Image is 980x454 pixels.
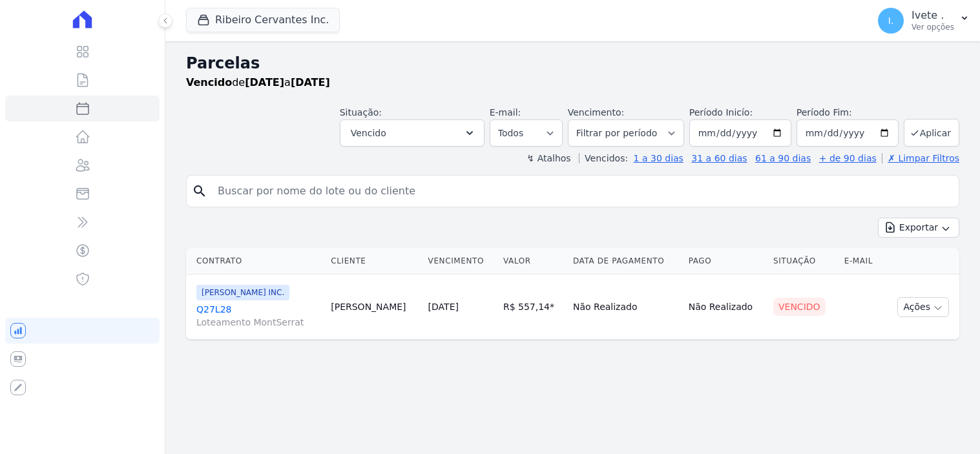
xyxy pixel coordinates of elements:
label: ↯ Atalhos [526,153,570,163]
div: Vencido [773,298,826,316]
button: Aplicar [904,119,959,147]
th: E-mail [839,248,884,274]
td: Não Realizado [568,274,683,340]
td: Não Realizado [683,274,768,340]
button: Ribeiro Cervantes Inc. [186,8,340,32]
strong: Vencido [186,76,232,88]
td: [PERSON_NAME] [326,274,422,340]
label: Período Fim: [797,106,899,119]
p: Ver opções [912,22,954,32]
span: I. [888,16,894,25]
a: Q27L28Loteamento MontSerrat [196,303,320,329]
label: Vencimento: [568,107,624,118]
label: Vencidos: [579,153,628,163]
th: Cliente [326,248,422,274]
button: Vencido [340,119,485,147]
a: 1 a 30 dias [634,153,683,163]
label: Situação: [340,107,382,118]
span: Vencido [351,125,386,141]
span: Loteamento MontSerrat [196,316,320,329]
th: Contrato [186,248,326,274]
a: 31 a 60 dias [691,153,747,163]
td: R$ 557,14 [498,274,568,340]
a: 61 a 90 dias [755,153,811,163]
strong: [DATE] [291,76,330,88]
th: Data de Pagamento [568,248,683,274]
button: I. Ivete . Ver opções [868,3,980,39]
button: Exportar [878,218,959,238]
h2: Parcelas [186,52,959,75]
a: ✗ Limpar Filtros [882,153,959,163]
input: Buscar por nome do lote ou do cliente [210,178,954,204]
button: Ações [897,297,949,317]
label: E-mail: [490,107,521,118]
p: Ivete . [912,9,954,22]
span: [PERSON_NAME] INC. [196,285,289,300]
th: Valor [498,248,568,274]
a: + de 90 dias [819,153,877,163]
p: de a [186,75,330,90]
strong: [DATE] [245,76,284,88]
th: Situação [768,248,839,274]
label: Período Inicío: [689,107,753,118]
th: Pago [683,248,768,274]
i: search [192,183,207,199]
